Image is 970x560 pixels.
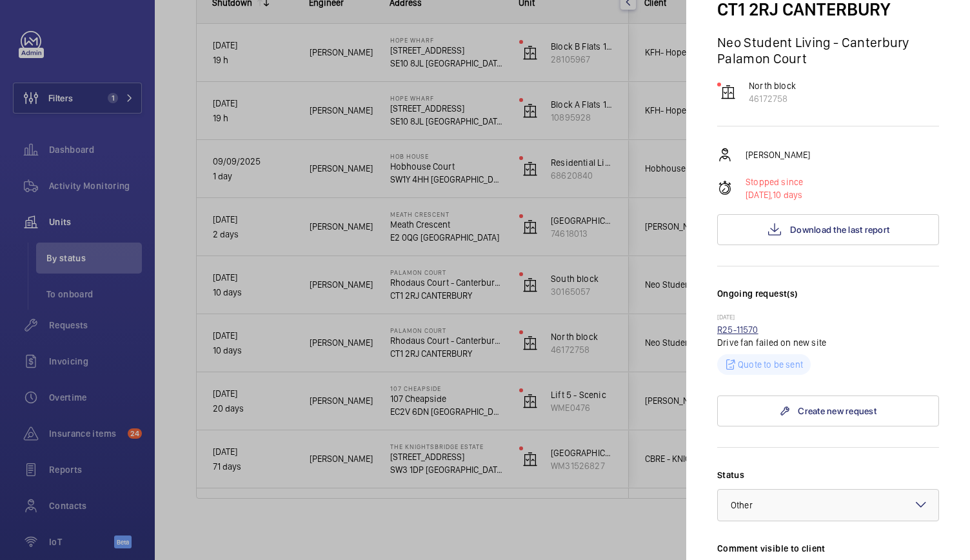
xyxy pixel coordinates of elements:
[749,79,796,92] p: North block
[746,190,773,200] span: [DATE],
[746,188,803,201] p: 10 days
[717,34,939,66] p: Neo Student Living - Canterbury Palamon Court
[717,336,939,349] p: Drive fan failed on new site
[749,92,796,105] p: 46172758
[717,542,939,555] label: Comment visible to client
[717,287,939,313] h3: Ongoing request(s)
[720,85,736,100] img: elevator.svg
[717,214,939,245] button: Download the last report
[717,325,758,335] a: R25-11570
[731,500,753,510] span: Other
[717,395,939,426] a: Create new request
[746,175,803,188] p: Stopped since
[746,148,810,161] p: [PERSON_NAME]
[717,468,939,481] label: Status
[738,358,803,371] p: Quote to be sent
[717,313,939,323] p: [DATE]
[790,225,889,235] span: Download the last report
